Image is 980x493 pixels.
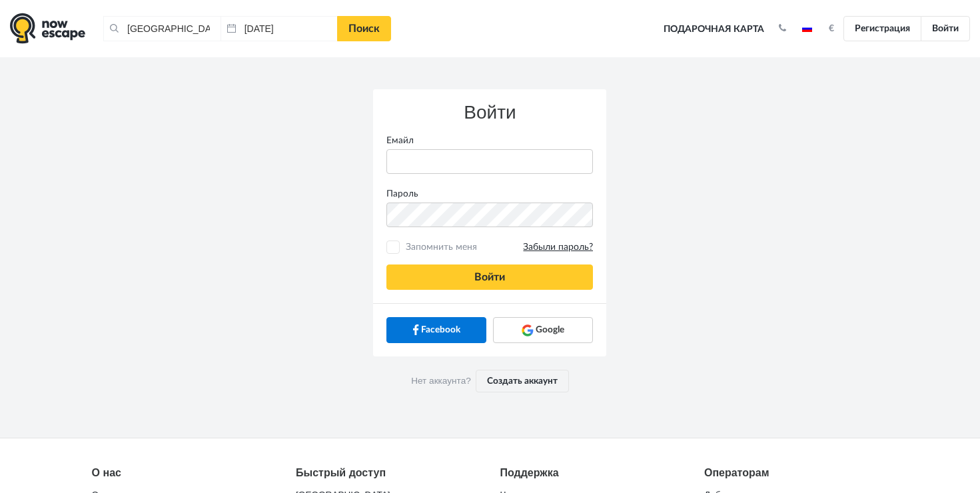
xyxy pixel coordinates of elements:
[421,323,460,336] span: Facebook
[493,317,593,342] a: Google
[843,16,921,41] a: Регистрация
[921,16,970,41] a: Войти
[386,264,593,290] button: Войти
[376,134,603,147] label: Емайл
[822,22,841,35] button: €
[296,465,480,481] div: Быстрый доступ
[476,370,569,392] a: Создать аккаунт
[500,465,684,481] div: Поддержка
[829,24,834,33] strong: €
[523,241,593,254] a: Забыли пароль?
[402,241,593,254] span: Запомнить меня
[376,187,603,201] label: Пароль
[221,16,338,41] input: Дата
[373,356,606,406] div: Нет аккаунта?
[92,465,276,481] div: О нас
[103,16,221,41] input: Город или название квеста
[386,103,593,123] h3: Войти
[704,465,888,481] div: Операторам
[659,15,769,44] a: Подарочная карта
[337,16,391,41] a: Поиск
[10,13,85,44] img: logo
[802,25,812,32] img: ru.jpg
[386,317,486,342] a: Facebook
[389,243,398,252] input: Запомнить меняЗабыли пароль?
[536,323,564,336] span: Google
